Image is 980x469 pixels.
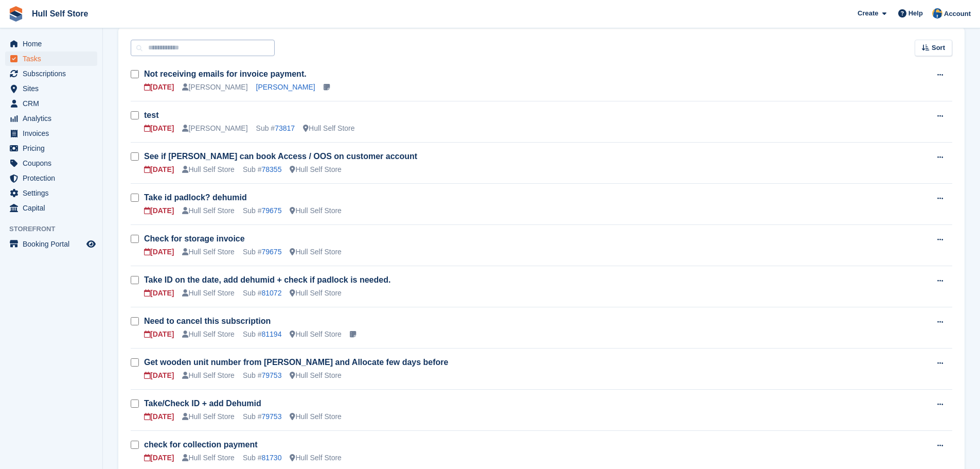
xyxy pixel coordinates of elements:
[23,111,84,126] span: Analytics
[144,370,174,381] div: [DATE]
[5,111,97,126] a: menu
[243,247,282,257] div: Sub #
[290,411,341,422] div: Hull Self Store
[5,186,97,200] a: menu
[182,411,234,422] div: Hull Self Store
[5,37,97,51] a: menu
[261,330,281,338] a: 81194
[243,205,282,216] div: Sub #
[23,237,84,251] span: Booking Portal
[144,440,258,449] a: check for collection payment
[23,201,84,215] span: Capital
[85,238,97,250] a: Preview store
[144,399,261,408] a: Take/Check ID + add Dehumid
[275,124,295,132] a: 73817
[144,70,307,78] a: Not receiving emails for invoice payment.
[144,453,174,463] div: [DATE]
[144,275,390,284] a: Take ID on the date, add dehumid + check if padlock is needed.
[23,81,84,96] span: Sites
[182,164,234,175] div: Hull Self Store
[261,371,281,379] a: 79753
[858,8,878,19] span: Create
[5,126,97,141] a: menu
[290,205,341,216] div: Hull Self Store
[144,152,417,161] a: See if [PERSON_NAME] can book Access / OOS on customer account
[144,247,174,257] div: [DATE]
[9,224,102,234] span: Storefront
[5,156,97,170] a: menu
[290,164,341,175] div: Hull Self Store
[261,165,281,173] a: 78355
[243,329,282,340] div: Sub #
[243,453,282,463] div: Sub #
[5,51,97,66] a: menu
[144,317,271,325] a: Need to cancel this subscription
[243,288,282,299] div: Sub #
[290,453,341,463] div: Hull Self Store
[144,111,158,119] a: test
[303,123,354,134] div: Hull Self Store
[23,37,84,51] span: Home
[261,454,281,462] a: 81730
[5,96,97,111] a: menu
[23,126,84,141] span: Invoices
[5,201,97,215] a: menu
[256,83,315,91] a: [PERSON_NAME]
[261,206,281,215] a: 79675
[23,141,84,155] span: Pricing
[144,411,174,422] div: [DATE]
[261,412,281,421] a: 79753
[182,329,234,340] div: Hull Self Store
[23,66,84,81] span: Subscriptions
[23,96,84,111] span: CRM
[144,234,245,243] a: Check for storage invoice
[243,164,282,175] div: Sub #
[23,156,84,170] span: Coupons
[290,329,341,340] div: Hull Self Store
[144,164,174,175] div: [DATE]
[144,123,174,134] div: [DATE]
[944,9,971,19] span: Account
[261,248,281,256] a: 79675
[182,453,234,463] div: Hull Self Store
[144,82,174,93] div: [DATE]
[23,51,84,66] span: Tasks
[5,66,97,81] a: menu
[243,370,282,381] div: Sub #
[23,186,84,200] span: Settings
[290,288,341,299] div: Hull Self Store
[182,247,234,257] div: Hull Self Store
[144,329,174,340] div: [DATE]
[23,171,84,185] span: Protection
[144,205,174,216] div: [DATE]
[182,288,234,299] div: Hull Self Store
[290,247,341,257] div: Hull Self Store
[256,123,295,134] div: Sub #
[5,171,97,185] a: menu
[5,81,97,96] a: menu
[5,237,97,251] a: menu
[290,370,341,381] div: Hull Self Store
[182,205,234,216] div: Hull Self Store
[28,5,92,22] a: Hull Self Store
[5,141,97,155] a: menu
[8,6,24,22] img: stora-icon-8386f47178a22dfd0bd8f6a31ec36ba5ce8667c1dd55bd0f319d3a0aa187defe.svg
[182,82,247,93] div: [PERSON_NAME]
[261,289,281,297] a: 81072
[243,411,282,422] div: Sub #
[182,123,247,134] div: [PERSON_NAME]
[144,358,448,367] a: Get wooden unit number from [PERSON_NAME] and Allocate few days before
[144,288,174,299] div: [DATE]
[144,193,247,202] a: Take id padlock? dehumid
[908,8,923,19] span: Help
[182,370,234,381] div: Hull Self Store
[932,43,945,53] span: Sort
[932,8,942,19] img: Hull Self Store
